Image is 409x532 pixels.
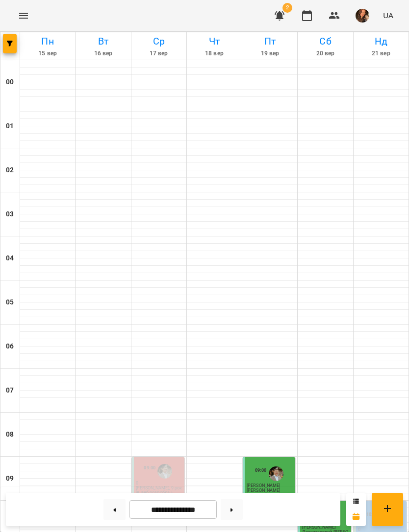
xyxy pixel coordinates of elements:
[247,483,280,488] span: [PERSON_NAME]
[188,34,240,49] h6: Чт
[6,297,14,308] h6: 05
[355,49,407,58] h6: 21 вер
[12,4,35,27] button: Menu
[6,385,14,396] h6: 07
[6,77,14,88] h6: 00
[188,49,240,58] h6: 18 вер
[144,464,155,471] label: 09:00
[6,165,14,176] h6: 02
[77,49,129,58] h6: 16 вер
[133,34,185,49] h6: Ср
[22,49,74,58] h6: 15 вер
[77,34,129,49] h6: Вт
[299,34,351,49] h6: Сб
[355,34,407,49] h6: Нд
[6,473,14,484] h6: 09
[136,481,182,486] p: 0
[244,34,296,49] h6: Пт
[255,467,267,474] label: 09:00
[133,49,185,58] h6: 17 вер
[282,3,292,13] span: 2
[6,341,14,352] h6: 06
[269,466,283,481] img: Очеретюк Тарас Євгенійович
[6,429,14,440] h6: 08
[244,49,296,58] h6: 19 вер
[299,49,351,58] h6: 20 вер
[383,10,393,21] span: UA
[379,6,397,24] button: UA
[6,121,14,132] h6: 01
[356,9,369,23] img: ab4009e934c7439b32ac48f4cd77c683.jpg
[22,34,74,49] h6: Пн
[6,253,14,264] h6: 04
[157,464,172,479] img: Очеретюк Тарас Євгенійович
[6,209,14,220] h6: 03
[136,486,182,495] p: [PERSON_NAME], 9 років, веб розробка +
